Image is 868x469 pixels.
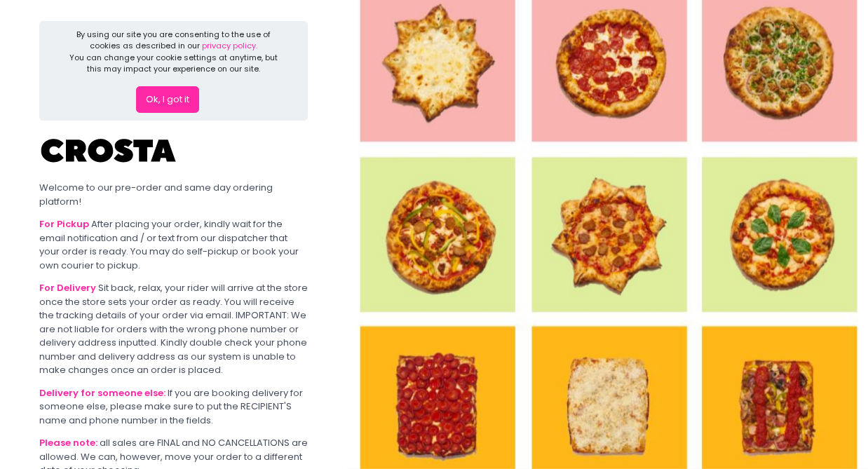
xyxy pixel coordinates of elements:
[39,217,89,231] b: For Pickup
[39,436,97,449] b: Please note:
[39,386,165,400] b: Delivery for someone else:
[39,181,308,208] div: Welcome to our pre-order and same day ordering platform!
[63,29,285,75] div: By using our site you are consenting to the use of cookies as described in our You can change you...
[39,281,96,294] b: For Delivery
[202,40,257,51] a: privacy policy.
[39,130,179,172] img: Crosta Pizzeria
[39,281,308,377] div: Sit back, relax, your rider will arrive at the store once the store sets your order as ready. You...
[39,217,308,272] div: After placing your order, kindly wait for the email notification and / or text from our dispatche...
[136,86,199,113] button: Ok, I got it
[39,386,308,428] div: If you are booking delivery for someone else, please make sure to put the RECIPIENT'S name and ph...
